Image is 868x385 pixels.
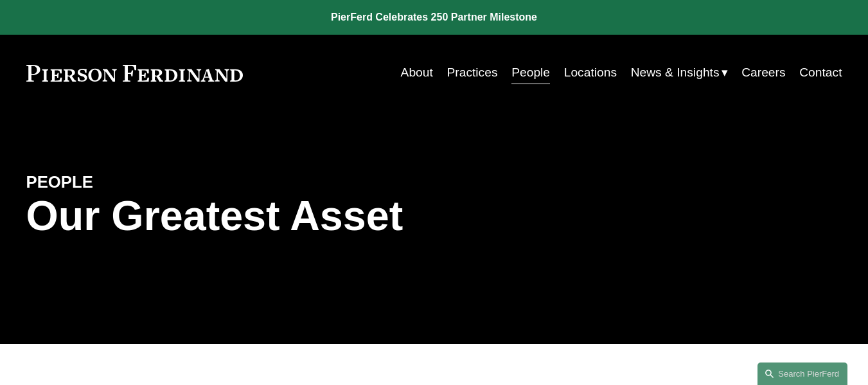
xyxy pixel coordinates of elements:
a: Search this site [757,363,847,385]
h1: Our Greatest Asset [26,192,571,240]
a: About [401,60,433,85]
h4: PEOPLE [26,172,230,193]
a: Locations [564,60,617,85]
a: Practices [447,60,497,85]
span: News & Insights [631,62,720,84]
a: folder dropdown [631,60,728,85]
a: People [511,60,550,85]
a: Contact [799,60,842,85]
a: Careers [741,60,785,85]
